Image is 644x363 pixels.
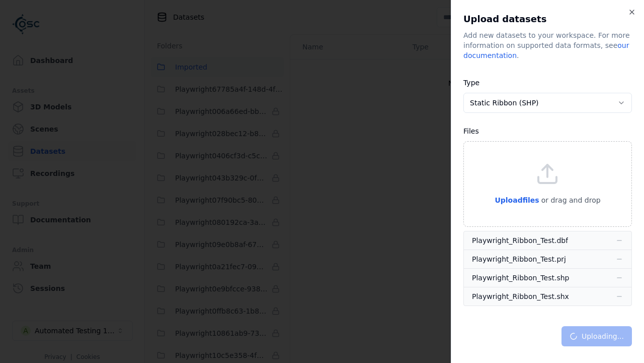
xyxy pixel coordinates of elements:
div: Add new datasets to your workspace. For more information on supported data formats, see . [463,30,632,60]
label: Type [463,79,479,87]
p: or drag and drop [539,194,601,206]
label: Files [463,127,479,135]
h2: Upload datasets [463,12,632,26]
div: Playwright_Ribbon_Test.dbf [472,235,568,246]
div: Playwright_Ribbon_Test.shx [472,291,569,301]
div: Playwright_Ribbon_Test.prj [472,254,566,264]
span: Upload files [495,196,539,204]
div: Playwright_Ribbon_Test.shp [472,273,569,283]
